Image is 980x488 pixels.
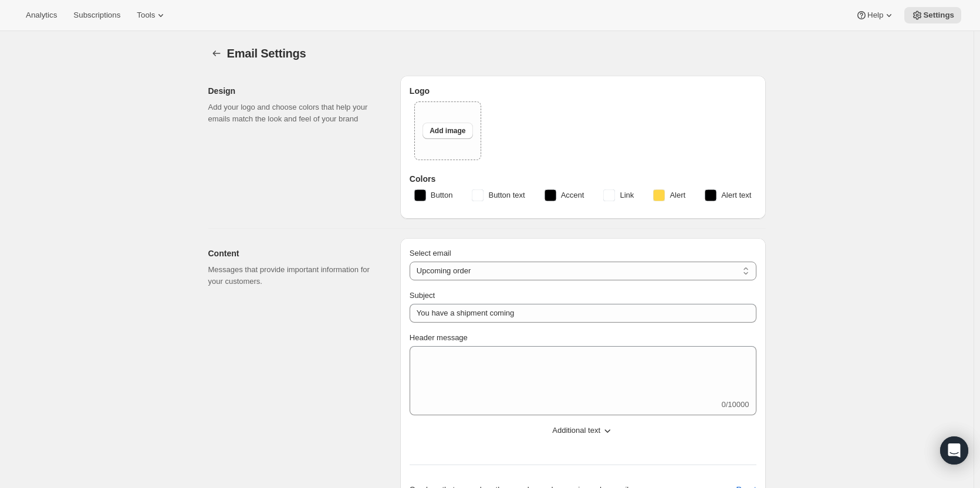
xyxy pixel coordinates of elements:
[407,186,460,205] button: Button
[904,7,961,23] button: Settings
[431,189,453,201] span: Button
[410,85,756,97] h3: Logo
[867,11,883,20] span: Help
[465,186,532,205] button: Button text
[73,11,120,20] span: Subscriptions
[208,248,381,259] h2: Content
[208,45,225,62] button: Settings
[66,7,127,23] button: Subscriptions
[403,421,763,440] button: Additional text
[208,264,381,287] p: Messages that provide important information for your customers.
[137,11,155,20] span: Tools
[670,189,685,201] span: Alert
[849,7,902,23] button: Help
[410,173,756,185] h3: Colors
[620,189,634,201] span: Link
[208,101,381,125] p: Add your logo and choose colors that help your emails match the look and feel of your brand
[208,85,381,97] h2: Design
[940,436,968,465] div: Open Intercom Messenger
[698,186,758,205] button: Alert text
[26,11,57,20] span: Analytics
[646,186,692,205] button: Alert
[430,126,465,135] span: Add image
[596,186,641,205] button: Link
[19,7,64,23] button: Analytics
[130,7,174,23] button: Tools
[410,249,451,257] span: Select email
[538,186,592,205] button: Accent
[227,47,306,60] span: Email Settings
[721,189,751,201] span: Alert text
[410,291,435,300] span: Subject
[923,11,954,20] span: Settings
[552,425,600,436] span: Additional text
[423,123,472,139] button: Add image
[488,189,525,201] span: Button text
[410,333,468,342] span: Header message
[561,189,584,201] span: Accent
